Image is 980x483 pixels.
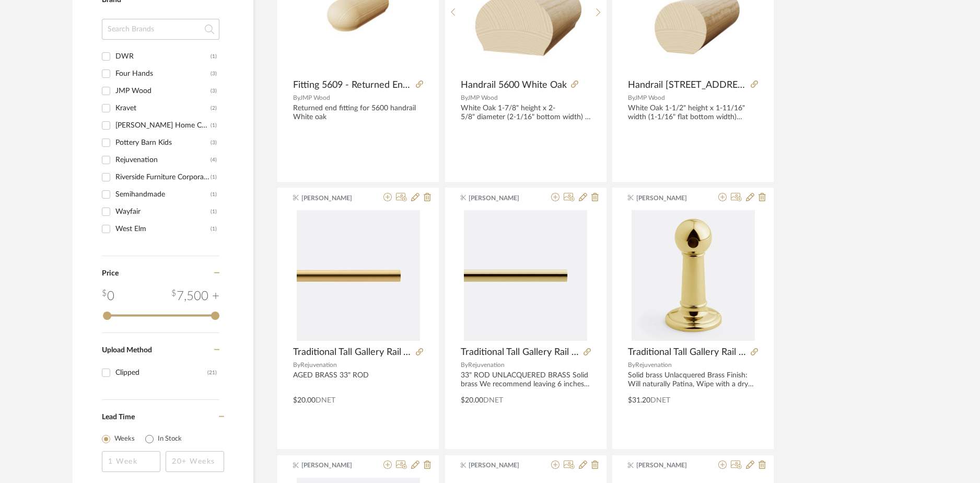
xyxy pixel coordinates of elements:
[115,152,211,168] div: Rejuvenation
[211,134,217,151] div: (3)
[211,65,217,82] div: (3)
[628,397,650,404] span: $31.20
[293,210,423,341] div: 0
[102,413,135,421] span: Lead Time
[461,79,567,91] span: Handrail 5600 White Oak
[461,347,579,358] span: Traditional Tall Gallery Rail Unlacquered Brass
[102,287,114,306] div: 0
[464,210,587,341] img: Traditional Tall Gallery Rail Unlacquered Brass
[632,210,755,341] img: Traditional Tall Gallery Rail End Post, Unlacquered Brass
[114,434,135,444] label: Weeks
[211,48,217,65] div: (1)
[293,79,412,91] span: Fitting 5609 - Returned End White Oak
[628,371,758,389] div: Solid brass Unlacquered Brass Finish: Will naturally Patina, Wipe with a dry soft cloth Height: 2...
[293,104,423,122] div: Returned end fitting for 5600 handrail White oak
[115,134,211,151] div: Pottery Barn Kids
[635,95,665,101] span: JMP Wood
[166,451,224,472] input: 20+ Weeks
[469,193,534,203] span: [PERSON_NAME]
[293,371,423,389] div: AGED BRASS 33" ROD
[115,117,211,134] div: [PERSON_NAME] Home Collection
[211,203,217,220] div: (1)
[115,65,211,82] div: Four Hands
[102,347,152,354] span: Upload Method
[115,364,207,381] div: Clipped
[293,397,316,404] span: $20.00
[468,362,505,368] span: Rejuvenation
[211,152,217,168] div: (4)
[211,83,217,99] div: (3)
[461,397,483,404] span: $20.00
[115,186,211,203] div: Semihandmade
[650,397,670,404] span: DNET
[636,193,702,203] span: [PERSON_NAME]
[102,19,219,40] input: Search Brands
[628,362,635,368] span: By
[461,371,591,389] div: 33" ROD UNLACQUERED BRASS Solid brass We recommend leaving 6 inches between each post Unlacquered...
[300,362,337,368] span: Rejuvenation
[628,210,758,341] div: 0
[102,451,160,472] input: 1 Week
[211,221,217,237] div: (1)
[211,186,217,203] div: (1)
[316,397,335,404] span: DNET
[483,397,503,404] span: DNET
[115,83,211,99] div: JMP Wood
[115,203,211,220] div: Wayfair
[293,362,300,368] span: By
[102,270,119,277] span: Price
[211,117,217,134] div: (1)
[628,104,758,122] div: White Oak 1-1/2" height x 1-11/16" width (1-1/16" flat bottom width) Simple round wall rail 2 ply...
[636,461,702,470] span: [PERSON_NAME]
[211,169,217,186] div: (1)
[293,95,300,101] span: By
[628,79,746,91] span: Handrail [STREET_ADDRESS]
[628,347,746,358] span: Traditional Tall Gallery Rail End Post, Unlacquered Brass
[301,193,367,203] span: [PERSON_NAME]
[461,362,468,368] span: By
[461,104,591,122] div: White Oak 1-7/8" height x 2-5/8" diameter (2-1/16" bottom width) 2 ply finger jointed.
[293,347,412,358] span: Traditional Tall Gallery Rail Aged Brass 33"
[300,95,330,101] span: JMP Wood
[461,95,468,101] span: By
[628,95,635,101] span: By
[115,100,211,117] div: Kravet
[171,287,219,306] div: 7,500 +
[635,362,672,368] span: Rejuvenation
[115,221,211,237] div: West Elm
[301,461,367,470] span: [PERSON_NAME]
[158,434,182,444] label: In Stock
[115,48,211,65] div: DWR
[115,169,211,186] div: Riverside Furniture Corporation
[469,461,534,470] span: [PERSON_NAME]
[211,100,217,117] div: (2)
[297,210,420,341] img: Traditional Tall Gallery Rail Aged Brass 33"
[468,95,498,101] span: JMP Wood
[207,364,217,381] div: (21)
